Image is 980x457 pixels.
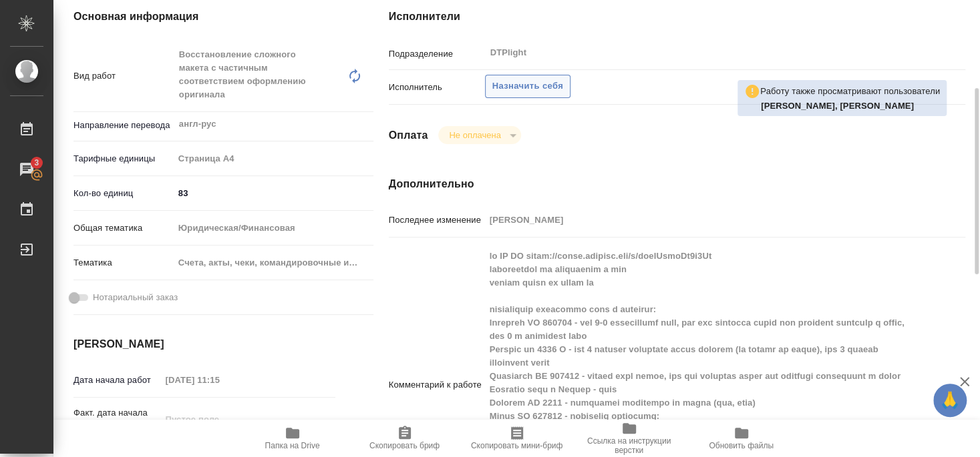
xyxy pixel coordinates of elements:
span: Папка на Drive [265,441,320,450]
p: Работу также просматривают пользователи [760,85,940,98]
p: Подразделение [389,47,485,61]
input: Пустое поле [161,410,278,429]
button: 🙏 [933,384,967,417]
input: Пустое поле [485,210,917,230]
p: Комментарий к работе [389,378,485,392]
button: Ссылка на инструкции верстки [573,420,685,457]
button: Не оплачена [445,129,504,141]
span: Ссылка на инструкции верстки [581,436,677,455]
h4: [PERSON_NAME] [73,336,335,352]
p: Факт. дата начала работ [73,406,161,433]
span: Обновить файлы [709,441,774,450]
div: Счета, акты, чеки, командировочные и таможенные документы [174,252,374,274]
h4: Оплата [389,127,428,143]
p: Кол-во единиц [73,187,174,200]
div: Юридическая/Финансовая [174,217,374,240]
span: Скопировать бриф [369,441,440,450]
h4: Исполнители [389,9,965,25]
p: Петрова Валерия, Овечкина Дарья [761,99,940,113]
p: Тематика [73,256,174,270]
button: Назначить себя [485,75,570,98]
input: Пустое поле [161,370,278,390]
div: Не оплачена [438,126,520,144]
input: ✎ Введи что-нибудь [174,183,374,203]
p: Последнее изменение [389,213,485,227]
span: 3 [26,156,47,169]
span: Нотариальный заказ [93,291,178,304]
button: Скопировать бриф [349,420,461,457]
a: 3 [3,153,50,186]
button: Папка на Drive [236,420,349,457]
span: 🙏 [939,386,961,414]
p: Исполнитель [389,81,485,94]
button: Обновить файлы [685,420,798,457]
b: [PERSON_NAME], [PERSON_NAME] [761,101,914,111]
h4: Основная информация [73,9,335,25]
span: Скопировать мини-бриф [471,441,562,450]
p: Дата начала работ [73,374,161,387]
div: Страница А4 [174,147,374,170]
button: Скопировать мини-бриф [461,420,573,457]
p: Общая тематика [73,221,174,235]
p: Вид работ [73,69,174,83]
span: Назначить себя [492,79,563,94]
p: Тарифные единицы [73,152,174,165]
h4: Дополнительно [389,176,965,192]
p: Направление перевода [73,119,174,132]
